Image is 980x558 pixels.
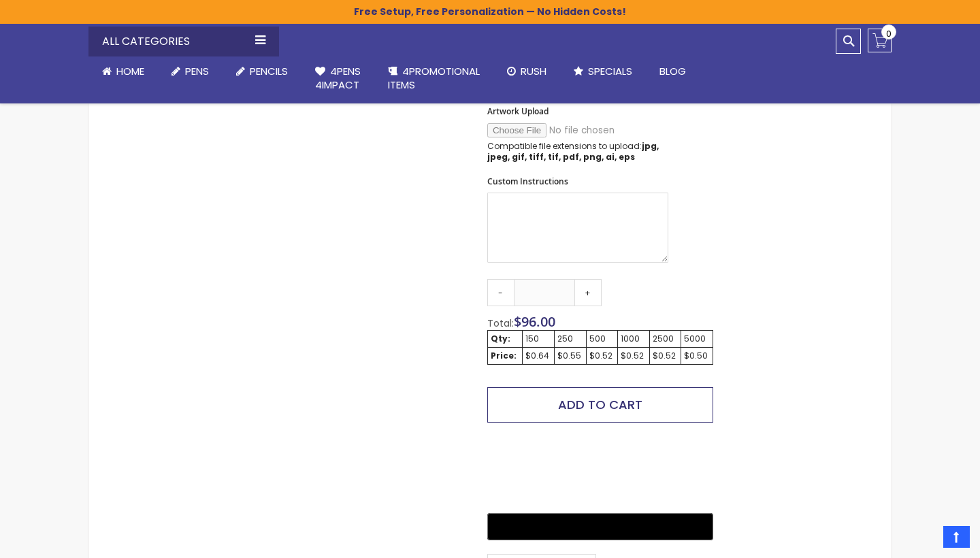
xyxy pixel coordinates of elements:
[886,27,892,40] span: 0
[557,333,583,344] div: 250
[388,64,480,92] span: 4PROMOTIONAL ITEMS
[487,316,514,330] span: Total:
[487,387,713,423] button: Add to Cart
[659,64,686,78] span: Blog
[88,56,158,86] a: Home
[574,279,602,306] a: +
[185,64,209,78] span: Pens
[868,29,892,52] a: 0
[646,56,700,86] a: Blog
[158,56,223,86] a: Pens
[560,56,646,86] a: Specials
[223,56,301,86] a: Pencils
[250,64,288,78] span: Pencils
[621,350,646,361] div: $0.52
[588,64,632,78] span: Specials
[88,27,279,56] div: All Categories
[116,64,144,78] span: Home
[374,56,493,101] a: 4PROMOTIONALITEMS
[487,105,549,117] span: Artwork Upload
[589,333,615,344] div: 500
[487,176,568,187] span: Custom Instructions
[525,350,551,361] div: $0.64
[491,333,510,344] strong: Qty:
[487,513,713,540] button: Buy with GPay
[557,350,583,361] div: $0.55
[589,350,615,361] div: $0.52
[521,64,546,78] span: Rush
[621,333,646,344] div: 1000
[521,312,555,331] span: 96.00
[301,56,374,101] a: 4Pens4impact
[491,350,517,361] strong: Price:
[558,396,642,413] span: Add to Cart
[684,350,710,361] div: $0.50
[653,350,678,361] div: $0.52
[653,333,678,344] div: 2500
[487,141,668,163] p: Compatible file extensions to upload:
[868,521,980,558] iframe: Google Customer Reviews
[487,140,659,163] strong: jpg, jpeg, gif, tiff, tif, pdf, png, ai, eps
[525,333,551,344] div: 150
[493,56,560,86] a: Rush
[684,333,710,344] div: 5000
[514,312,555,331] span: $
[487,279,514,306] a: -
[487,433,713,504] iframe: PayPal
[315,64,361,92] span: 4Pens 4impact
